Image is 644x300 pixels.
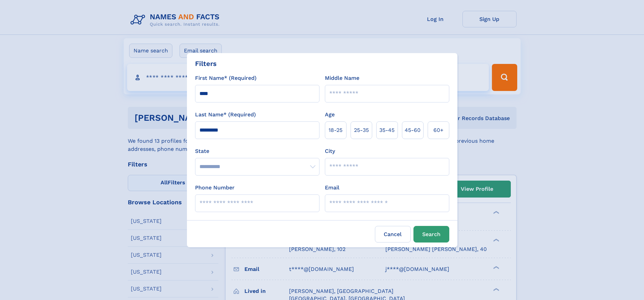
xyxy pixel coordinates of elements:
span: 18‑25 [329,126,342,134]
span: 60+ [433,126,444,134]
button: Search [413,226,449,243]
label: Cancel [375,226,411,243]
span: 35‑45 [379,126,395,134]
label: Age [325,111,335,119]
label: State [195,147,319,155]
label: City [325,147,335,155]
div: Filters [195,59,217,69]
label: Phone Number [195,184,235,192]
span: 25‑35 [354,126,369,134]
label: Email [325,184,339,192]
label: Middle Name [325,74,359,82]
label: First Name* (Required) [195,74,257,82]
span: 45‑60 [405,126,421,134]
label: Last Name* (Required) [195,111,256,119]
